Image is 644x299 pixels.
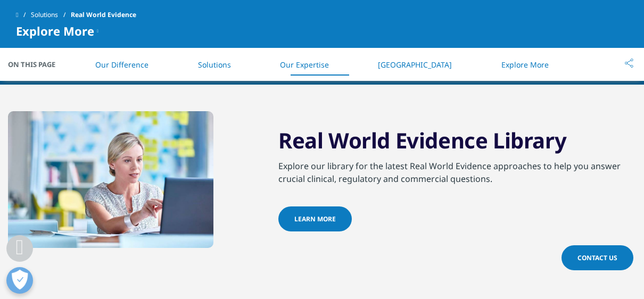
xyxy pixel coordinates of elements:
[280,60,329,70] a: Our Expertise
[278,127,636,160] h2: Real World Evidence Library
[577,253,617,262] span: Contact Us
[95,60,148,70] a: Our Difference
[8,111,213,248] img: woman focused at work
[6,267,33,294] button: Open Preferences
[562,245,633,270] a: Contact Us
[71,5,136,24] span: Real World Evidence
[378,60,452,70] a: [GEOGRAPHIC_DATA]
[278,206,352,231] a: Learn More
[294,214,336,223] span: Learn More
[16,24,94,37] span: Explore More
[198,60,231,70] a: Solutions
[31,5,71,24] a: Solutions
[278,160,636,185] p: Explore our library for the latest Real World Evidence approaches to help you answer crucial clin...
[8,59,67,70] span: On This Page
[501,60,549,70] a: Explore More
